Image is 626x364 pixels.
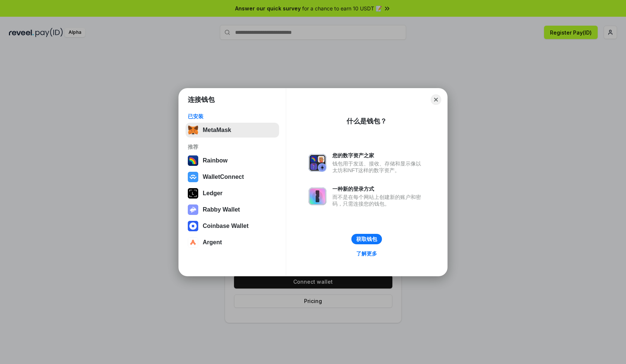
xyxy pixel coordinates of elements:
[188,144,277,150] div: 推荐
[188,237,198,248] img: svg+xml,%3Csvg%20width%3D%2228%22%20height%3D%2228%22%20viewBox%3D%220%200%2028%2028%22%20fill%3D...
[186,123,279,138] button: MetaMask
[309,154,326,172] img: svg+xml,%3Csvg%20xmlns%3D%22http%3A%2F%2Fwww.w3.org%2F2000%2Fsvg%22%20fill%3D%22none%22%20viewBox...
[431,94,441,105] button: Close
[188,155,198,166] img: svg+xml,%3Csvg%20width%3D%22120%22%20height%3D%22120%22%20viewBox%3D%220%200%20120%20120%22%20fil...
[309,187,326,205] img: svg+xml,%3Csvg%20xmlns%3D%22http%3A%2F%2Fwww.w3.org%2F2000%2Fsvg%22%20fill%3D%22none%22%20viewBox...
[332,186,425,192] div: 一种新的登录方式
[356,250,377,257] div: 了解更多
[188,95,215,104] h1: 连接钱包
[332,194,425,207] div: 而不是在每个网站上创建新的账户和密码，只需连接您的钱包。
[188,125,198,135] img: svg+xml,%3Csvg%20fill%3D%22none%22%20height%3D%2233%22%20viewBox%3D%220%200%2035%2033%22%20width%...
[332,160,425,174] div: 钱包用于发送、接收、存储和显示像以太坊和NFT这样的数字资产。
[203,127,231,133] div: MetaMask
[188,204,198,215] img: svg+xml,%3Csvg%20xmlns%3D%22http%3A%2F%2Fwww.w3.org%2F2000%2Fsvg%22%20fill%3D%22none%22%20viewBox...
[188,172,198,182] img: svg+xml,%3Csvg%20width%3D%2228%22%20height%3D%2228%22%20viewBox%3D%220%200%2028%2028%22%20fill%3D...
[351,234,382,244] button: 获取钱包
[188,113,277,120] div: 已安装
[352,249,382,258] a: 了解更多
[186,235,279,250] button: Argent
[186,186,279,201] button: Ledger
[203,190,222,197] div: Ledger
[203,157,228,164] div: Rainbow
[203,174,244,180] div: WalletConnect
[332,152,425,159] div: 您的数字资产之家
[186,202,279,217] button: Rabby Wallet
[188,221,198,231] img: svg+xml,%3Csvg%20width%3D%2228%22%20height%3D%2228%22%20viewBox%3D%220%200%2028%2028%22%20fill%3D...
[203,223,249,229] div: Coinbase Wallet
[188,188,198,199] img: svg+xml,%3Csvg%20xmlns%3D%22http%3A%2F%2Fwww.w3.org%2F2000%2Fsvg%22%20width%3D%2228%22%20height%3...
[186,153,279,168] button: Rainbow
[186,219,279,233] button: Coinbase Wallet
[203,239,222,246] div: Argent
[203,206,240,213] div: Rabby Wallet
[347,117,387,126] div: 什么是钱包？
[356,236,377,242] div: 获取钱包
[186,170,279,184] button: WalletConnect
